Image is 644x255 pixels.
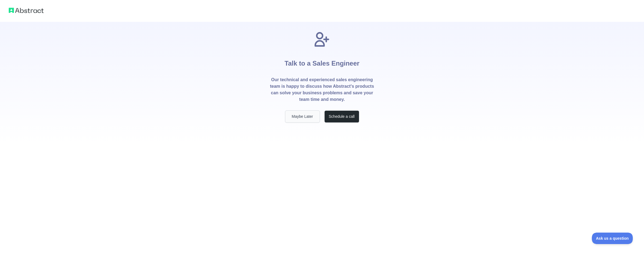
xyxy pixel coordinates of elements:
[592,233,633,244] iframe: Toggle Customer Support
[284,48,359,77] h1: Talk to a Sales Engineer
[270,77,375,103] p: Our technical and experienced sales engineering team is happy to discuss how Abstract's products ...
[285,110,320,123] button: Maybe Later
[324,110,359,123] button: Schedule a call
[9,7,44,14] img: Abstract logo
